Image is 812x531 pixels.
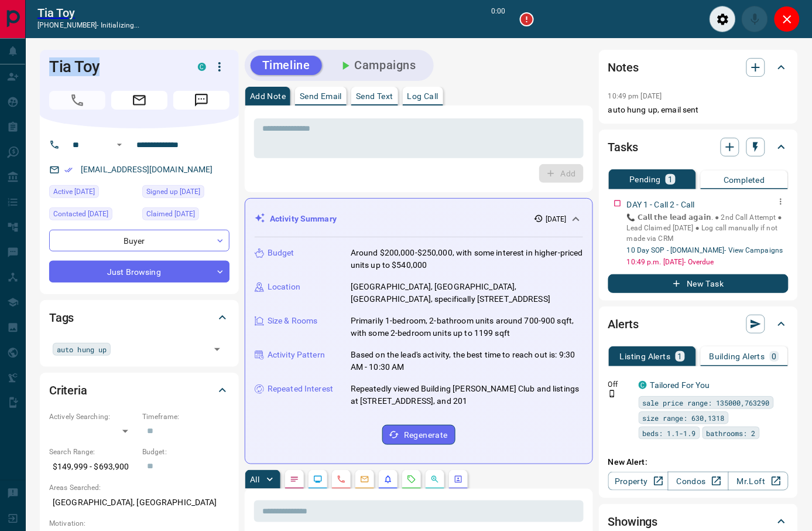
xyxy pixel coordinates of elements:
[608,58,639,77] h2: Notes
[198,63,206,71] div: condos.ca
[608,133,789,161] div: Tasks
[250,475,259,484] p: All
[112,138,126,152] button: Open
[454,475,463,484] svg: Agent Actions
[627,199,695,211] p: DAY 1 - Call 2 - Call
[146,186,200,198] span: Signed up [DATE]
[608,456,789,468] p: New Alert:
[49,230,229,251] div: Buyer
[49,57,180,76] h1: Tia Toy
[49,518,229,529] p: Motivation:
[268,315,318,327] p: Size & Rooms
[629,175,661,183] p: Pending
[37,20,140,30] p: [PHONE_NUMBER] -
[337,475,346,484] svg: Calls
[255,208,583,230] div: Activity Summary[DATE]
[678,352,683,360] p: 1
[64,166,73,174] svg: Email Verified
[173,91,229,110] span: Message
[351,247,583,271] p: Around $200,000-$250,000, with some interest in higher-priced units up to $540,000
[49,207,136,224] div: Mon Oct 13 2025
[724,176,765,184] p: Completed
[142,411,229,422] p: Timeframe:
[81,165,213,174] a: [EMAIL_ADDRESS][DOMAIN_NAME]
[608,104,789,116] p: auto hung up, email sent
[546,214,567,224] p: [DATE]
[300,92,342,100] p: Send Email
[351,315,583,339] p: Primarily 1-bedroom, 2-bathroom units around 700-900 sqft, with some 2-bedroom units up to 1199 sqft
[250,92,286,100] p: Add Note
[101,21,140,29] span: initializing...
[710,352,765,360] p: Building Alerts
[608,310,789,338] div: Alerts
[351,383,583,407] p: Repeatedly viewed Building [PERSON_NAME] Club and listings at [STREET_ADDRESS], and 201
[49,376,229,404] div: Criteria
[728,472,789,491] a: Mr.Loft
[383,475,393,484] svg: Listing Alerts
[290,475,299,484] svg: Notes
[382,425,455,445] button: Regenerate
[608,472,669,491] a: Property
[268,281,300,293] p: Location
[627,246,783,254] a: 10 Day SOP - [DOMAIN_NAME]- View Campaigns
[49,457,136,476] p: $149,999 - $693,900
[608,315,639,333] h2: Alerts
[37,6,140,20] a: Tia Toy
[49,185,136,202] div: Mon Oct 13 2025
[268,349,325,361] p: Activity Pattern
[639,381,647,389] div: condos.ca
[710,6,736,32] div: Audio Settings
[49,447,136,457] p: Search Range:
[268,383,333,395] p: Repeated Interest
[608,92,662,100] p: 10:49 pm [DATE]
[742,6,768,32] div: Mute
[351,281,583,305] p: [GEOGRAPHIC_DATA], [GEOGRAPHIC_DATA], [GEOGRAPHIC_DATA], specifically [STREET_ADDRESS]
[142,207,229,224] div: Mon Oct 13 2025
[608,138,638,156] h2: Tasks
[313,475,323,484] svg: Lead Browsing Activity
[492,6,506,32] p: 0:00
[360,475,369,484] svg: Emails
[668,472,728,491] a: Condos
[49,261,229,282] div: Just Browsing
[430,475,440,484] svg: Opportunities
[643,412,725,424] span: size range: 630,1318
[111,91,167,110] span: Email
[608,379,632,390] p: Off
[49,91,105,110] span: Call
[608,53,789,81] div: Notes
[643,397,770,409] span: sale price range: 135000,763290
[49,308,74,327] h2: Tags
[774,6,800,32] div: Close
[356,92,393,100] p: Send Text
[268,247,294,259] p: Budget
[251,56,322,75] button: Timeline
[49,411,136,422] p: Actively Searching:
[57,343,107,355] span: auto hung up
[608,274,789,293] button: New Task
[49,381,87,400] h2: Criteria
[49,493,229,512] p: [GEOGRAPHIC_DATA], [GEOGRAPHIC_DATA]
[608,512,658,531] h2: Showings
[49,304,229,332] div: Tags
[643,427,696,439] span: beds: 1.1-1.9
[53,208,108,220] span: Contacted [DATE]
[627,212,789,244] p: 📞 𝗖𝗮𝗹𝗹 𝘁𝗵𝗲 𝗹𝗲𝗮𝗱 𝗮𝗴𝗮𝗶𝗻. ● 2nd Call Attempt ● Lead Claimed [DATE] ‎● Log call manually if not made ...
[49,482,229,493] p: Areas Searched:
[270,213,337,225] p: Activity Summary
[327,56,428,75] button: Campaigns
[142,447,229,457] p: Budget:
[707,427,756,439] span: bathrooms: 2
[53,186,95,198] span: Active [DATE]
[608,390,616,398] svg: Push Notification Only
[620,352,671,360] p: Listing Alerts
[209,341,225,358] button: Open
[351,349,583,373] p: Based on the lead's activity, the best time to reach out is: 9:30 AM - 10:30 AM
[772,352,777,360] p: 0
[407,475,416,484] svg: Requests
[650,380,710,390] a: Tailored For You
[146,208,195,220] span: Claimed [DATE]
[668,175,673,183] p: 1
[407,92,438,100] p: Log Call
